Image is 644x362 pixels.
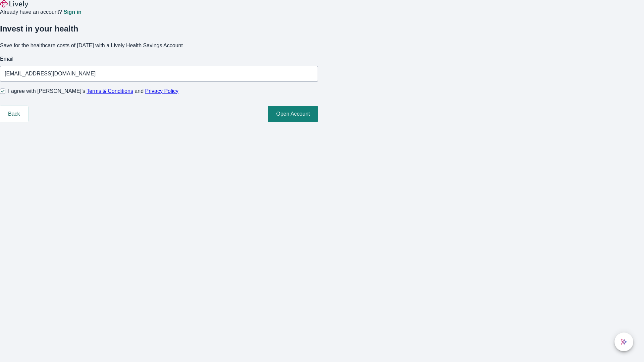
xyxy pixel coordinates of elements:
a: Terms & Conditions [87,88,133,94]
a: Sign in [63,9,81,15]
svg: Lively AI Assistant [621,339,627,345]
button: chat [614,333,633,351]
a: Privacy Policy [145,88,179,94]
button: Open Account [268,106,318,122]
span: I agree with [PERSON_NAME]’s and [8,87,178,95]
